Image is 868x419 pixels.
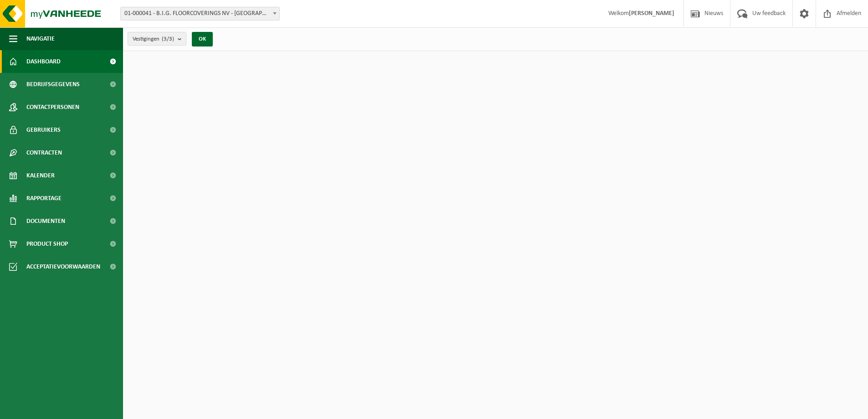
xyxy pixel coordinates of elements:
span: 01-000041 - B.I.G. FLOORCOVERINGS NV - WIELSBEKE [120,7,280,21]
span: Bedrijfsgegevens [26,73,80,96]
span: 01-000041 - B.I.G. FLOORCOVERINGS NV - WIELSBEKE [121,7,279,20]
span: Gebruikers [26,119,61,141]
button: Vestigingen(3/3) [128,32,186,46]
span: Acceptatievoorwaarden [26,255,100,278]
span: Contactpersonen [26,96,79,119]
strong: [PERSON_NAME] [629,10,674,17]
span: Kalender [26,164,55,187]
span: Product Shop [26,233,68,255]
span: Documenten [26,210,65,233]
span: Dashboard [26,50,61,73]
span: Vestigingen [133,32,174,46]
span: Contracten [26,141,62,164]
span: Navigatie [26,27,55,50]
count: (3/3) [162,36,174,42]
span: Rapportage [26,187,62,210]
button: OK [192,32,213,47]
